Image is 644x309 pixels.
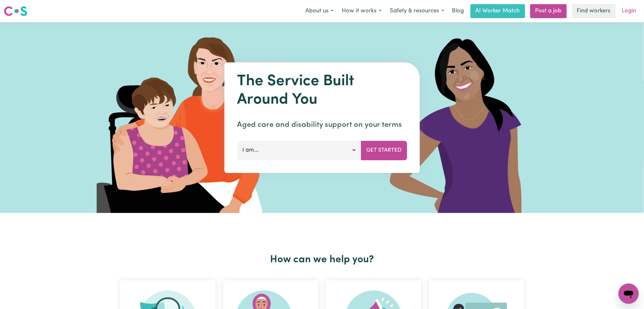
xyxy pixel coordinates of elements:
iframe: Button to launch messaging window [619,284,639,304]
button: I am... [237,141,361,160]
button: Safety & resources [386,4,448,18]
button: How it works [338,4,386,18]
a: Find workers [572,4,616,18]
button: About us [301,4,338,18]
a: AI Worker Match [471,4,525,18]
a: Careseekers logo [4,4,27,18]
img: Careseekers logo [4,5,27,17]
h2: How can we help you? [116,254,528,266]
a: Blog [448,4,468,18]
a: Post a job [530,4,567,18]
a: Login [618,4,640,18]
button: Get Started [361,141,407,160]
h1: The Service Built Around You [237,72,407,109]
p: Aged care and disability support on your terms [237,119,407,131]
